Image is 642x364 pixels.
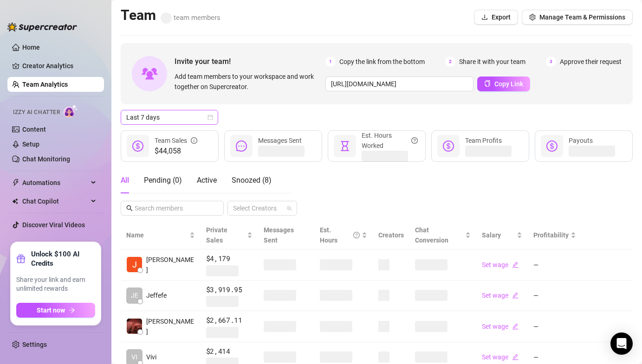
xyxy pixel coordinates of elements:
span: edit [512,323,519,330]
span: Copy the link from the bottom [339,57,425,67]
button: Start nowarrow-right [16,303,95,318]
span: Add team members to your workspace and work together on Supercreator. [175,71,322,92]
span: Profitability [533,231,569,239]
span: dollar-circle [443,140,454,152]
span: 2 [445,57,455,67]
span: Salary [482,231,501,239]
span: team [286,205,292,211]
img: Josua Escabarte [127,257,142,272]
span: search [126,205,133,211]
div: Est. Hours Worked [362,130,418,151]
span: calendar [208,115,213,120]
span: [PERSON_NAME] [146,316,195,337]
span: Automations [22,175,88,190]
span: Chat Copilot [22,194,88,209]
span: hourglass [339,140,350,152]
span: Private Sales [206,226,227,244]
span: Manage Team & Permissions [539,13,625,21]
div: Est. Hours [320,225,360,245]
span: JE [131,290,138,300]
a: Content [22,126,46,133]
img: logo-BBDzfeDw.svg [7,22,77,32]
span: dollar-circle [132,140,143,152]
span: Last 7 days [126,110,213,124]
span: download [481,14,488,20]
span: $4,179 [206,253,253,264]
span: Approve their request [560,57,622,67]
a: Set wageedit [482,261,519,268]
span: dollar-circle [546,140,558,152]
span: Vivi [146,352,156,362]
span: Snoozed ( 8 ) [232,176,272,185]
span: Start now [37,307,65,314]
span: question-circle [353,225,360,245]
a: Chat Monitoring [22,155,70,163]
button: Copy Link [477,77,530,91]
span: Team Profits [465,137,502,144]
td: — [528,311,582,342]
span: edit [512,292,519,299]
span: Izzy AI Chatter [13,108,60,117]
td: — [528,249,582,281]
span: Messages Sent [264,226,294,244]
span: Export [492,13,511,21]
span: Chat Conversion [415,226,448,244]
span: Payouts [569,137,593,144]
span: $44,058 [155,146,197,157]
a: Discover Viral Videos [22,221,85,229]
th: Creators [373,221,409,249]
span: message [236,140,247,152]
span: $2,414 [206,346,253,357]
th: Name [121,221,201,249]
span: 1 [325,57,336,67]
a: Set wageedit [482,353,519,361]
span: [PERSON_NAME] [146,255,195,275]
div: All [121,175,129,186]
a: Home [22,44,40,51]
span: 3 [546,57,556,67]
a: Set wageedit [482,323,519,330]
span: question-circle [411,130,418,151]
span: Messages Sent [258,137,302,144]
a: Creator Analytics [22,58,97,73]
span: Jeffefe [146,290,167,300]
span: team members [161,13,220,22]
span: Share your link and earn unlimited rewards [16,275,95,294]
span: info-circle [191,135,197,146]
span: $3,919.95 [206,284,253,295]
span: setting [529,14,536,20]
span: Share it with your team [459,57,525,67]
img: Nobert Calimpon [127,319,142,334]
a: Setup [22,140,39,148]
span: Name [126,230,188,240]
span: Copy Link [494,80,523,88]
span: edit [512,262,519,268]
button: Export [474,10,518,25]
span: arrow-right [69,307,75,313]
img: AI Chatter [64,104,78,118]
input: Search members [135,203,211,213]
img: Chat Copilot [12,198,18,204]
div: Pending ( 0 ) [144,175,182,186]
h2: Team [121,6,220,24]
span: $2,667.11 [206,315,253,326]
span: copy [484,80,491,87]
span: thunderbolt [12,179,19,186]
td: — [528,281,582,312]
a: Settings [22,341,47,348]
span: gift [16,254,26,263]
span: edit [512,354,519,360]
div: Open Intercom Messenger [610,332,633,355]
a: Set wageedit [482,292,519,299]
strong: Unlock $100 AI Credits [31,249,95,268]
div: Team Sales [155,135,197,146]
span: Invite your team! [175,56,325,67]
span: VI [131,352,137,362]
button: Manage Team & Permissions [522,10,633,25]
a: Team Analytics [22,81,68,88]
span: Active [197,176,217,185]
